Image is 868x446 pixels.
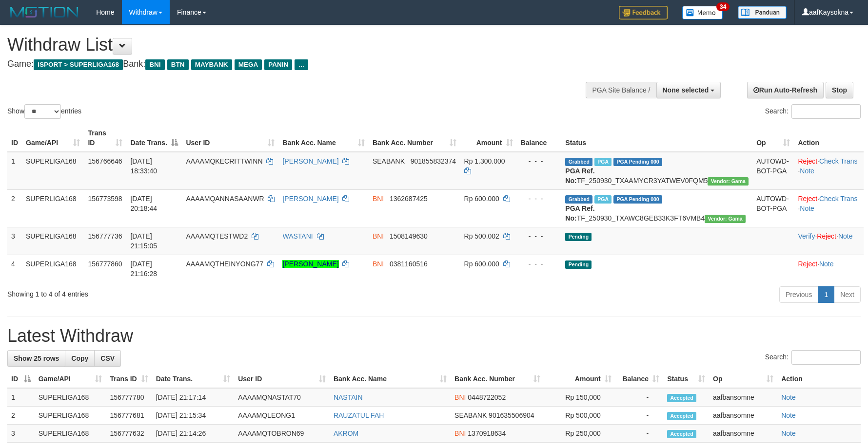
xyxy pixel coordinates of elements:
[619,6,668,19] img: Feedback.jpg
[521,259,558,269] div: - - -
[373,195,384,203] span: BNI
[35,407,106,425] td: SUPERLIGA168
[88,260,122,268] span: 156777860
[35,425,106,443] td: SUPERLIGA168
[106,370,152,388] th: Trans ID: activate to sort column ascending
[794,124,864,152] th: Action
[14,354,59,362] span: Show 25 rows
[565,167,594,185] b: PGA Ref. No:
[454,429,466,437] span: BNI
[152,388,235,407] td: [DATE] 21:17:14
[798,232,815,240] a: Verify
[800,204,814,212] a: Note
[468,393,506,401] span: Copy 0448722052 to clipboard
[667,430,696,438] span: Accepted
[22,255,84,282] td: SUPERLIGA168
[130,232,157,250] span: [DATE] 21:15:05
[7,59,569,69] h4: Game: Bank:
[794,227,864,255] td: · ·
[667,412,696,420] span: Accepted
[613,195,662,204] span: PGA Pending
[663,86,709,94] span: None selected
[7,124,22,152] th: ID
[106,388,152,407] td: 156777780
[278,124,368,152] th: Bank Acc. Name: activate to sort column ascending
[765,104,861,119] label: Search:
[390,232,428,240] span: Copy 1508149630 to clipboard
[565,195,592,204] span: Grabbed
[145,59,164,70] span: BNI
[817,232,836,240] a: Reject
[794,152,864,190] td: · ·
[451,370,544,388] th: Bank Acc. Number: activate to sort column ascending
[682,6,723,19] img: Button%20Memo.svg
[167,59,189,70] span: BTN
[411,157,456,165] span: Copy 901855832374 to clipboard
[800,167,814,175] a: Note
[594,158,612,166] span: Marked by aafheankoy
[709,425,777,443] td: aafbansomne
[752,124,794,152] th: Op: activate to sort column ascending
[454,393,466,401] span: BNI
[191,59,232,70] span: MAYBANK
[186,195,264,203] span: AAAAMQANNASAANWR
[544,388,615,407] td: Rp 150,000
[7,425,35,443] td: 3
[613,158,662,166] span: PGA Pending
[65,350,95,367] a: Copy
[7,5,81,19] img: MOTION_logo.png
[7,370,35,388] th: ID: activate to sort column descending
[373,157,405,165] span: SEABANK
[22,189,84,227] td: SUPERLIGA168
[390,195,428,203] span: Copy 1362687425 to clipboard
[798,157,817,165] a: Reject
[186,260,263,268] span: AAAAMQTHEINYONG77
[282,232,313,240] a: WASTANI
[22,124,84,152] th: Game/API: activate to sort column ascending
[7,152,22,190] td: 1
[7,326,861,346] h1: Latest Withdraw
[794,189,864,227] td: · ·
[777,370,861,388] th: Action
[234,425,330,443] td: AAAAMQTOBRON69
[819,157,858,165] a: Check Trans
[464,195,499,203] span: Rp 600.000
[708,177,749,186] span: Vendor URL: https://trx31.1velocity.biz
[663,370,709,388] th: Status: activate to sort column ascending
[330,370,451,388] th: Bank Acc. Name: activate to sort column ascending
[791,104,861,119] input: Search:
[390,260,428,268] span: Copy 0381160516 to clipboard
[35,370,106,388] th: Game/API: activate to sort column ascending
[779,286,818,303] a: Previous
[126,124,182,152] th: Date Trans.: activate to sort column descending
[234,407,330,425] td: AAAAMQLEONG1
[7,407,35,425] td: 2
[460,124,517,152] th: Amount: activate to sort column ascending
[464,157,505,165] span: Rp 1.300.000
[152,370,235,388] th: Date Trans.: activate to sort column ascending
[295,59,308,70] span: ...
[7,350,65,367] a: Show 25 rows
[234,388,330,407] td: AAAAMQNASTAT70
[709,370,777,388] th: Op: activate to sort column ascending
[594,195,612,204] span: Marked by aafsoycanthlai
[517,124,562,152] th: Balance
[24,104,61,119] select: Showentries
[615,370,663,388] th: Balance: activate to sort column ascending
[88,157,122,165] span: 156766646
[100,354,115,362] span: CSV
[106,425,152,443] td: 156777632
[709,388,777,407] td: aafbansomne
[738,6,787,19] img: panduan.png
[152,407,235,425] td: [DATE] 21:15:34
[781,411,796,419] a: Note
[765,350,861,365] label: Search:
[586,82,656,98] div: PGA Site Balance /
[834,286,861,303] a: Next
[781,429,796,437] a: Note
[798,195,817,203] a: Reject
[84,124,126,152] th: Trans ID: activate to sort column ascending
[106,407,152,425] td: 156777681
[7,227,22,255] td: 3
[705,215,746,223] span: Vendor URL: https://trx31.1velocity.biz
